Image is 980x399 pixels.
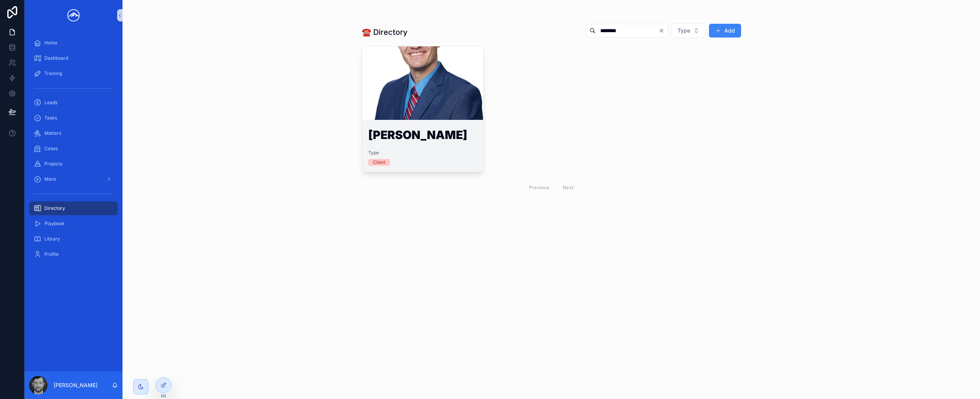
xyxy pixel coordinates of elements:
[44,115,57,121] span: Tasks
[44,221,65,227] span: Playbook
[362,46,484,172] a: [PERSON_NAME]TypeClient
[362,46,484,120] div: 2020_Chris-Papadimitriou.jpg
[29,36,118,50] a: Home
[44,205,65,211] span: Directory
[44,55,68,61] span: Dashboard
[64,9,83,21] img: App logo
[44,176,56,182] span: More
[44,251,59,257] span: Profile
[44,130,61,136] span: Matters
[29,157,118,171] a: Projects
[671,23,706,38] button: Select Button
[709,24,741,38] button: Add
[678,27,690,34] span: Type
[29,217,118,231] a: Playbook
[368,150,478,156] span: Type
[29,67,118,80] a: Training
[29,172,118,186] a: More
[362,27,408,38] h1: ☎️ Directory
[44,70,62,77] span: Training
[29,247,118,261] a: Profile
[373,159,385,166] div: Client
[29,126,118,140] a: Matters
[368,129,478,144] h1: [PERSON_NAME]
[54,381,98,389] p: [PERSON_NAME]
[658,28,668,34] button: Clear
[44,146,58,152] span: Cases
[44,100,57,106] span: Leads
[29,111,118,125] a: Tasks
[44,40,57,46] span: Home
[24,31,122,271] div: scrollable content
[44,236,60,242] span: Library
[44,161,62,167] span: Projects
[29,142,118,155] a: Cases
[29,96,118,110] a: Leads
[29,51,118,65] a: Dashboard
[29,201,118,215] a: Directory
[29,232,118,246] a: Library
